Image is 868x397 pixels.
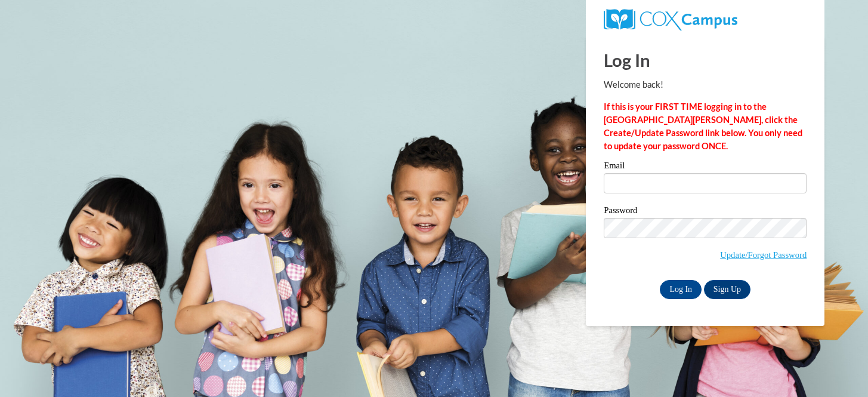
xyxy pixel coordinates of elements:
[604,9,737,30] img: COX Campus
[660,280,702,299] input: Log In
[604,48,807,72] h1: Log In
[604,78,807,91] p: Welcome back!
[604,14,737,24] a: COX Campus
[720,250,807,260] a: Update/Forgot Password
[604,101,802,151] strong: If this is your FIRST TIME logging in to the [GEOGRAPHIC_DATA][PERSON_NAME], click the Create/Upd...
[604,206,807,218] label: Password
[704,280,750,299] a: Sign Up
[604,161,807,173] label: Email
